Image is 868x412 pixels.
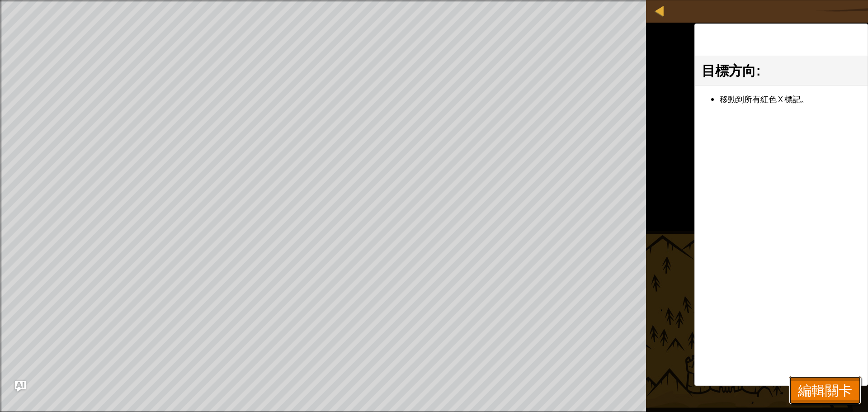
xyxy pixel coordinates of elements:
[720,92,861,105] li: 移動到所有紅色 X 標記。
[798,381,852,399] span: 編輯關卡
[15,381,26,392] button: Ask AI
[702,60,861,81] h3: :
[789,376,861,405] button: 編輯關卡
[702,62,756,79] span: 目標方向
